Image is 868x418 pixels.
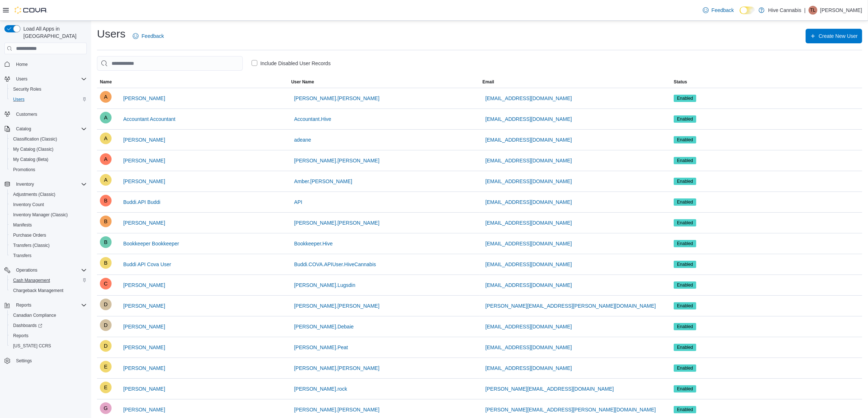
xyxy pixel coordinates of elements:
a: Manifests [10,221,35,229]
button: [PERSON_NAME] [120,133,168,147]
p: [PERSON_NAME] [820,6,862,15]
a: Transfers (Classic) [10,241,52,250]
button: [PERSON_NAME] [120,153,168,168]
button: [EMAIL_ADDRESS][DOMAIN_NAME] [483,174,575,189]
button: [PERSON_NAME] [120,91,168,106]
button: [PERSON_NAME] [120,319,168,334]
button: [EMAIL_ADDRESS][DOMAIN_NAME] [483,257,575,272]
span: Bookkeeper Bookkeeper [123,240,179,247]
button: [PERSON_NAME].[PERSON_NAME] [291,153,382,168]
button: Adjustments (Classic) [7,189,90,200]
span: Enabled [674,261,696,268]
span: Enabled [677,344,693,351]
span: Manifests [13,222,32,228]
button: Operations [1,265,90,275]
button: Buddi.COVA.APIUser.HiveCannabis [291,257,379,272]
span: [EMAIL_ADDRESS][DOMAIN_NAME] [486,261,572,268]
button: Security Roles [7,84,90,94]
span: adeane [294,136,311,143]
span: [PERSON_NAME] [123,157,165,164]
a: [US_STATE] CCRS [10,342,54,350]
div: Amber [100,174,112,186]
span: [PERSON_NAME] [123,136,165,143]
span: [EMAIL_ADDRESS][DOMAIN_NAME] [486,281,572,289]
button: Catalog [13,125,34,133]
span: [PERSON_NAME] [123,323,165,330]
span: Enabled [674,198,696,206]
button: Manifests [7,220,90,230]
button: Classification (Classic) [7,134,90,144]
span: Transfers [13,253,31,259]
span: TL [810,6,816,15]
button: [US_STATE] CCRS [7,341,90,351]
button: [PERSON_NAME] [120,174,168,189]
span: Chargeback Management [10,286,87,295]
a: Canadian Compliance [10,311,59,320]
span: Enabled [674,302,696,309]
div: Accountant [100,112,112,123]
span: B [104,236,108,248]
span: Transfers (Classic) [10,241,87,250]
span: Security Roles [13,86,41,92]
span: Classification (Classic) [10,135,87,143]
span: Reports [13,333,28,339]
span: Name [100,79,112,85]
div: Barbara [100,216,112,227]
a: Dashboards [7,320,90,331]
a: Security Roles [10,85,44,94]
span: Transfers (Classic) [13,242,50,248]
button: Buddi.API Buddi [120,195,163,209]
span: Purchase Orders [13,232,46,238]
span: Washington CCRS [10,342,87,350]
span: A [104,133,108,144]
span: Enabled [674,385,696,393]
span: Home [13,59,87,68]
div: Buddi.API [100,195,112,206]
span: [PERSON_NAME] [123,95,165,102]
label: Include Disabled User Records [252,59,331,68]
button: [PERSON_NAME][EMAIL_ADDRESS][PERSON_NAME][DOMAIN_NAME] [483,402,659,417]
button: [EMAIL_ADDRESS][DOMAIN_NAME] [483,278,575,292]
span: D [104,299,108,310]
span: Operations [16,267,38,273]
span: Operations [13,266,87,275]
span: D [104,340,108,352]
a: My Catalog (Beta) [10,155,51,164]
div: Afton [100,133,112,144]
div: Terri-Lynn Hillier [809,6,817,15]
a: Settings [13,356,35,365]
span: [EMAIL_ADDRESS][DOMAIN_NAME] [486,240,572,247]
span: Enabled [677,365,693,371]
a: Transfers [10,251,34,260]
div: Eliza [100,361,112,372]
div: Damian [100,299,112,310]
span: [PERSON_NAME] [123,281,165,289]
span: [EMAIL_ADDRESS][DOMAIN_NAME] [486,178,572,185]
span: Feedback [141,32,164,40]
span: [PERSON_NAME] [123,406,165,413]
button: Users [1,74,90,84]
button: [EMAIL_ADDRESS][DOMAIN_NAME] [483,319,575,334]
button: Inventory [13,180,37,189]
div: Abigail [100,91,112,103]
span: Enabled [674,240,696,247]
button: [PERSON_NAME].[PERSON_NAME] [291,216,382,230]
span: Load All Apps in [GEOGRAPHIC_DATA] [20,25,87,40]
span: Chargeback Management [13,288,63,293]
button: Users [7,94,90,104]
span: [PERSON_NAME] [123,302,165,309]
span: Accountant.Hive [294,115,331,123]
span: Transfers [10,251,87,260]
span: Enabled [674,364,696,372]
button: [PERSON_NAME] [120,299,168,313]
span: [EMAIL_ADDRESS][DOMAIN_NAME] [486,198,572,206]
span: Accountant Accountant [123,115,175,123]
button: [PERSON_NAME] [120,340,168,355]
span: [PERSON_NAME][EMAIL_ADDRESS][PERSON_NAME][DOMAIN_NAME] [486,302,656,309]
span: Enabled [677,386,693,392]
button: [EMAIL_ADDRESS][DOMAIN_NAME] [483,361,575,375]
span: My Catalog (Beta) [10,155,87,164]
button: [PERSON_NAME][EMAIL_ADDRESS][DOMAIN_NAME] [483,382,617,396]
button: Promotions [7,165,90,175]
input: Dark Mode [740,7,755,14]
